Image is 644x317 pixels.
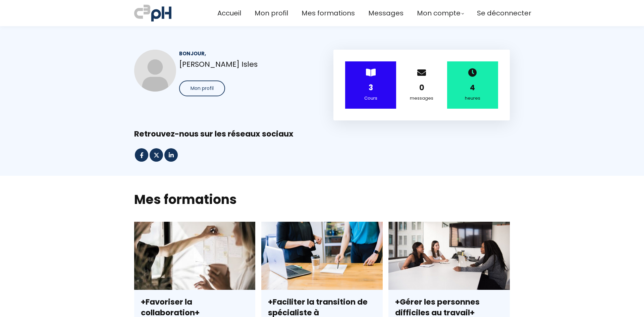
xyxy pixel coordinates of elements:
[191,85,214,92] span: Mon profil
[417,8,461,19] span: Mon compte
[179,58,311,70] p: [PERSON_NAME] Isles
[134,129,510,139] div: Retrouvez-nous sur les réseaux sociaux
[368,8,404,19] a: Messages
[134,50,176,92] img: 681200648ad324ff29033390.jpg
[405,95,439,102] div: messages
[217,8,241,19] a: Accueil
[470,83,475,93] strong: 4
[455,95,490,102] div: heures
[134,191,510,208] h2: Mes formations
[419,83,424,93] strong: 0
[302,8,355,19] a: Mes formations
[179,81,225,96] button: Mon profil
[369,83,373,93] strong: 3
[179,50,311,57] div: Bonjour,
[255,8,288,19] a: Mon profil
[134,3,171,23] img: a70bc7685e0efc0bd0b04b3506828469.jpeg
[354,95,388,102] div: Cours
[477,8,531,19] a: Se déconnecter
[345,61,396,109] div: >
